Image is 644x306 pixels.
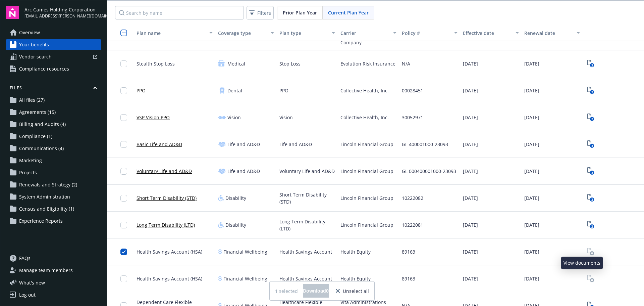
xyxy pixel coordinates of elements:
input: Toggle Row Selected [120,168,127,175]
a: System Administration [6,191,101,202]
span: Life and AD&D [279,141,312,148]
input: Toggle Row Selected [120,87,127,94]
span: [EMAIL_ADDRESS][PERSON_NAME][DOMAIN_NAME] [24,13,101,19]
span: 00028451 [402,87,423,94]
span: Census and Eligibility (1) [19,204,74,214]
button: Filters [247,6,274,19]
span: Marketing [19,155,42,166]
span: [DATE] [463,248,478,255]
text: 3 [591,198,593,202]
span: 10222081 [402,221,423,228]
button: Download0 [303,284,329,298]
span: Financial Wellbeing [223,248,267,255]
input: Toggle Row Selected [120,141,127,148]
a: Overview [6,27,101,38]
span: [DATE] [463,114,478,121]
span: Health Savings Account (HSA) [137,248,202,255]
span: Disability [225,194,246,202]
span: Prior Plan Year [283,9,317,16]
a: Experience Reports [6,216,101,226]
a: Voluntary Life and AD&D [137,168,192,175]
a: Communications (4) [6,143,101,154]
span: Compliance resources [19,63,69,74]
span: Life and AD&D [227,168,260,175]
span: PPO [279,87,288,94]
span: View Plan Documents [585,273,596,284]
div: Log out [19,290,36,300]
span: View Plan Documents [585,85,596,96]
button: Carrier [338,25,399,41]
button: Arc Games Holding Corporation[EMAIL_ADDRESS][PERSON_NAME][DOMAIN_NAME] [24,6,101,19]
span: GL 000400001000-23093 [402,168,456,175]
input: Toggle Row Selected [120,249,127,255]
span: Stealth Stop Loss [137,60,175,67]
a: Census and Eligibility (1) [6,204,101,214]
span: Filters [257,9,271,16]
span: 89163 [402,275,415,282]
span: [DATE] [524,275,539,282]
span: Projects [19,167,37,178]
span: Compliance (1) [19,131,52,142]
button: Renewal date [522,25,583,41]
span: [DATE] [524,168,539,175]
input: Toggle Row Selected [120,222,127,228]
a: Short Term Disability (STD) [137,194,197,202]
span: System Administration [19,191,70,202]
a: close [334,287,342,295]
span: Lincoln Financial Group [340,141,393,148]
span: 30052971 [402,114,423,121]
div: Renewal date [524,30,573,37]
a: All files (27) [6,95,101,105]
span: Lincoln Financial Group [340,221,393,228]
span: Communications (4) [19,143,64,154]
text: 3 [591,63,593,68]
span: Health Savings Account [279,248,332,255]
span: Experience Reports [19,216,63,226]
a: Projects [6,167,101,178]
text: 3 [591,144,593,148]
input: Toggle Row Selected [120,114,127,121]
span: Lincoln Financial Group [340,194,393,202]
span: Collective Health, Inc. [340,87,389,94]
a: View Plan Documents [585,112,596,123]
span: Your benefits [19,39,49,50]
button: Policy # [399,25,461,41]
span: Health Equity [340,275,371,282]
span: Health Savings Account (HSA) [137,275,202,282]
a: Marketing [6,155,101,166]
div: Effective date [463,30,512,37]
span: Current Plan Year [328,9,369,16]
span: View Plan Documents [585,139,596,150]
a: View Plan Documents [585,220,596,230]
button: Coverage type [215,25,277,41]
span: Life and AD&D [227,141,260,148]
a: View Plan Documents [585,166,596,177]
a: Manage team members [6,265,101,276]
a: View Plan Documents [585,193,596,204]
span: Medical [227,60,245,67]
text: 2 [591,117,593,121]
span: GL 400001000-23093 [402,141,448,148]
span: Arc Games Holding Corporation [24,6,101,13]
text: 2 [591,90,593,94]
span: View Plan Documents [585,58,596,69]
text: 3 [591,224,593,229]
span: What ' s new [19,279,45,286]
a: Basic Life and AD&D [137,141,182,148]
span: [DATE] [463,194,478,202]
span: [DATE] [463,275,478,282]
a: Long Term Disability (LTD) [137,221,195,228]
button: What's new [6,279,56,286]
span: [DATE] [524,221,539,228]
div: Policy # [402,30,450,37]
span: FAQs [19,253,31,264]
span: Health Equity [340,248,371,255]
span: N/A [402,60,410,67]
a: PPO [137,87,146,94]
div: Plan name [137,30,205,37]
a: Billing and Audits (4) [6,119,101,130]
span: Filters [248,8,272,18]
a: View Plan Documents [585,247,596,257]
